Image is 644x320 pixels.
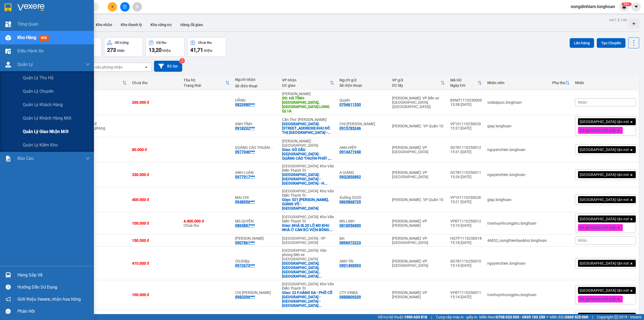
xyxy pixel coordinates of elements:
[6,309,11,314] span: message
[580,297,616,301] span: Đã gọi khách (VP gửi)
[235,84,277,88] div: Số điện thoại
[450,145,482,150] div: SGTB1110250012
[339,78,387,82] div: Người gửi
[282,261,334,278] div: Giao: SỐ 9 PHỐ HẢI LỘC, HỒNG HẢI , TP HẠ LONG QUẢNG NINH
[5,156,11,161] img: solution-icon
[578,100,587,105] span: Nhãn
[282,215,334,223] div: [GEOGRAPHIC_DATA]: Kho Văn Điển Thanh Trì
[339,236,387,240] div: bin
[6,297,11,302] span: notification
[631,2,641,12] button: caret-down
[132,261,178,265] div: 410.000 đ
[282,117,334,122] div: Cần Thơ: [PERSON_NAME]
[339,259,387,263] div: ANH TÀI
[39,35,49,41] span: mới
[450,126,482,130] div: 15:37 [DATE]
[116,18,146,31] button: Kho thanh lý
[392,96,445,109] div: [PERSON_NAME]: VP Bến xe [GEOGRAPHIC_DATA] ([GEOGRAPHIC_DATA])
[204,48,212,53] span: triệu
[487,172,547,177] div: nguyenchien.longhoan
[190,47,203,53] span: 41,71
[135,5,139,9] span: aim
[17,21,38,27] span: Tổng Quan
[146,18,176,31] button: Kho công nợ
[235,290,277,295] div: CHỊ VÂN
[132,100,178,105] div: 260.000 đ
[132,81,178,85] div: Chưa thu
[156,41,166,45] div: Đã thu
[378,314,427,320] span: Hỗ trợ kỹ thuật:
[282,148,334,160] div: Giao: GÒ DẦU TÂY NINH : QUẢNG CÁO THUẬN PHÁT , KHU CÔNG NGHIỆP PHƯỚC ĐÔNG, GÒ DẦU , TÂY NINH
[132,221,178,225] div: 100.000 đ
[117,48,125,53] span: món
[198,41,212,45] div: Chưa thu
[450,195,482,200] div: VP101110250028
[339,219,387,223] div: MS.LINH
[404,315,427,319] strong: 1900 633 818
[450,263,482,268] div: 15:14 [DATE]
[339,122,387,126] div: CHỊ PHƯƠNG
[450,290,482,295] div: VPBT1110250011
[5,62,11,67] img: warehouse-icon
[392,83,441,88] div: ĐC lấy
[282,236,334,245] div: [GEOGRAPHIC_DATA] : VP [GEOGRAPHIC_DATA]
[580,197,629,202] span: [GEOGRAPHIC_DATA] tận nơi
[92,18,116,31] button: Kho nhận
[144,65,148,69] svg: open
[570,38,594,48] button: Lên hàng
[23,128,68,135] span: Quản lý giao nhận mới
[552,81,565,85] div: Phụ thu
[575,81,636,85] div: Nhãn
[487,100,547,105] div: vodaiquoc.longhoan
[592,314,593,320] span: |
[448,76,485,90] th: Toggle SortBy
[235,259,277,263] div: Chị Điệp
[184,219,230,228] div: Chưa thu
[392,170,445,179] div: [PERSON_NAME]: VP [GEOGRAPHIC_DATA]
[392,290,445,299] div: [PERSON_NAME]: VP [PERSON_NAME]
[132,197,178,202] div: 400.000 đ
[450,236,482,240] div: HQTP1110250018
[282,223,334,232] div: Giao: NHÀ SL20 LÔ M2 KHU NHÀ Ở CÁN BỘ VIỆN BỎNG - F.HÀ ĐÔNG - HÀ NỘI
[580,128,616,133] span: Đã gọi khách (VP gửi)
[580,288,629,293] span: [GEOGRAPHIC_DATA] tận nơi
[450,240,482,245] div: 15:18 [DATE]
[184,78,225,82] div: Thu hộ
[450,170,482,175] div: SGTB1110250011
[487,238,547,243] div: 46832_nongthienbaokhoi.longhoan
[479,314,545,320] span: Miền Nam
[5,35,11,41] img: warehouse-icon
[5,272,11,278] img: warehouse-icon
[450,98,482,102] div: BXMT1110250009
[339,263,361,268] div: 0901498593
[279,76,337,90] th: Toggle SortBy
[319,274,322,278] span: ...
[339,145,387,150] div: ANH HIỆP
[339,170,387,175] div: A GIÀNG
[235,170,277,175] div: ANH LUẬN
[324,181,327,185] span: ...
[339,195,387,200] div: Xưởng ZOZO
[282,96,334,113] div: DĐ: HÀ TĨNH-LONG SƠN,KỲ LONG QL1A
[120,2,130,12] button: file-add
[282,282,334,290] div: [GEOGRAPHIC_DATA]: Kho Văn Điển Thanh Trì
[282,139,334,148] div: [PERSON_NAME] : [GEOGRAPHIC_DATA]
[180,58,185,63] sup: 2
[146,37,185,57] button: Đã thu13,20 triệu
[5,21,11,27] img: dashboard-icon
[487,261,547,265] div: nguyenchien.longhoan
[17,35,36,40] span: Kho hàng
[17,271,90,279] div: Hàng sắp về
[181,76,232,90] th: Toggle SortBy
[17,155,34,162] span: Báo cáo
[622,4,627,9] img: icon-new-feature
[628,18,639,29] div: Tạo kho hàng mới
[23,142,58,148] span: Quản lý kiểm kho
[282,172,334,185] div: Giao: ANLAND COMPLEX DƯƠNG NỘI - HÀ ĐỒNG - HÀ NỘI
[107,47,116,53] span: 273
[566,3,619,10] span: nongdinhlam.longhoan
[580,119,629,124] span: [GEOGRAPHIC_DATA] tận nơi
[79,76,129,90] th: Toggle SortBy
[17,307,90,315] div: Phản hồi
[132,238,178,243] div: 150.000 đ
